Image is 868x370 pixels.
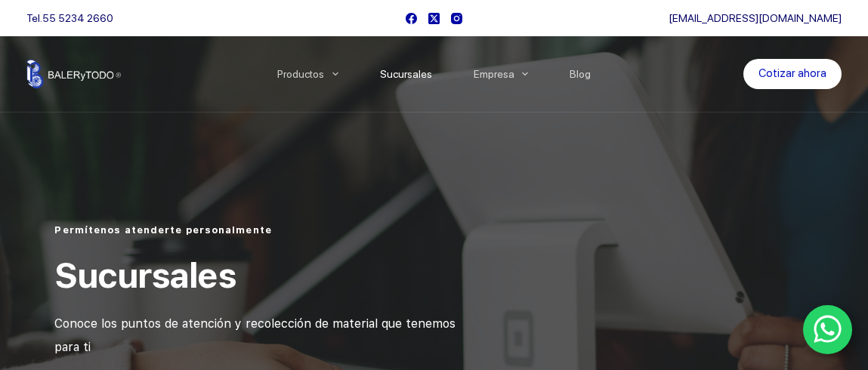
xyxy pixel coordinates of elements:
[54,254,236,296] span: Sucursales
[54,316,459,353] span: Conoce los puntos de atención y recolección de material que tenemos para ti
[451,13,462,24] a: Instagram
[42,12,113,24] a: 55 5234 2660
[743,59,842,89] a: Cotizar ahora
[26,12,113,24] span: Tel.
[428,13,440,24] a: X (Twitter)
[54,224,271,236] span: Permítenos atenderte personalmente
[803,305,853,355] a: WhatsApp
[26,60,121,88] img: Balerytodo
[256,36,612,112] nav: Menu Principal
[669,12,842,24] a: [EMAIL_ADDRESS][DOMAIN_NAME]
[406,13,417,24] a: Facebook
